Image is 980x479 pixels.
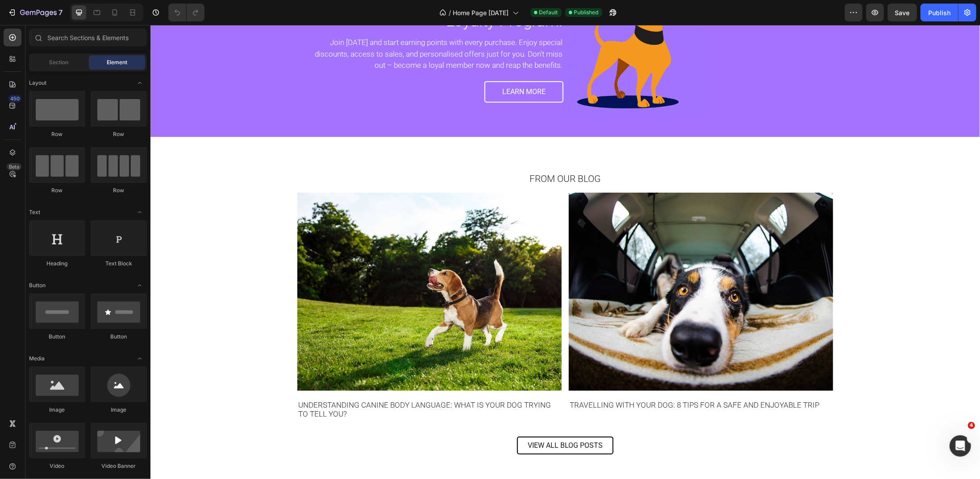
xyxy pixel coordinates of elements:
div: Row [91,186,147,194]
span: Element [107,58,127,66]
div: Beta [7,163,21,170]
div: Video [29,462,85,470]
button: Publish [921,4,958,21]
span: Toggle open [133,76,147,90]
iframe: Design area [150,25,980,479]
div: Row [91,130,147,138]
p: 7 [58,7,63,18]
span: 4 [968,422,975,429]
div: Publish [928,8,951,17]
span: Toggle open [133,351,147,366]
span: Home Page [DATE] [453,8,509,17]
div: Button [29,333,85,341]
input: Search Sections & Elements [29,29,147,46]
p: VIEW ALL BLOG POSTS [377,415,452,426]
button: 7 [4,4,67,21]
span: Text [29,208,40,216]
div: Undo/Redo [168,4,204,21]
span: Default [539,8,558,17]
span: Toggle open [133,205,147,219]
div: Text Block [91,260,147,268]
p: learn more [352,62,395,72]
div: Row [29,186,85,194]
a: Understanding Canine Body Language: What Is Your Dog Trying to Tell You? [147,375,411,395]
span: Layout [29,79,46,87]
div: Heading [29,260,85,268]
span: / [449,8,451,17]
span: Media [29,355,45,363]
a: Travelling with Your Dog: 8 Tips for a Safe and Enjoyable Trip [418,375,683,385]
div: Row [29,130,85,138]
div: Image [91,406,147,414]
div: Button [91,333,147,341]
div: 450 [8,95,21,102]
a: VIEW ALL BLOG POSTS [367,412,463,429]
iframe: Intercom live chat [950,435,971,457]
span: Toggle open [133,278,147,293]
div: Image [29,406,85,414]
a: learn more [334,56,413,78]
h2: From Our Blog [147,148,683,161]
span: Published [574,8,599,17]
span: Save [895,9,910,17]
span: Button [29,281,46,289]
button: Save [888,4,917,21]
div: Video Banner [91,462,147,470]
span: Section [50,58,69,66]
